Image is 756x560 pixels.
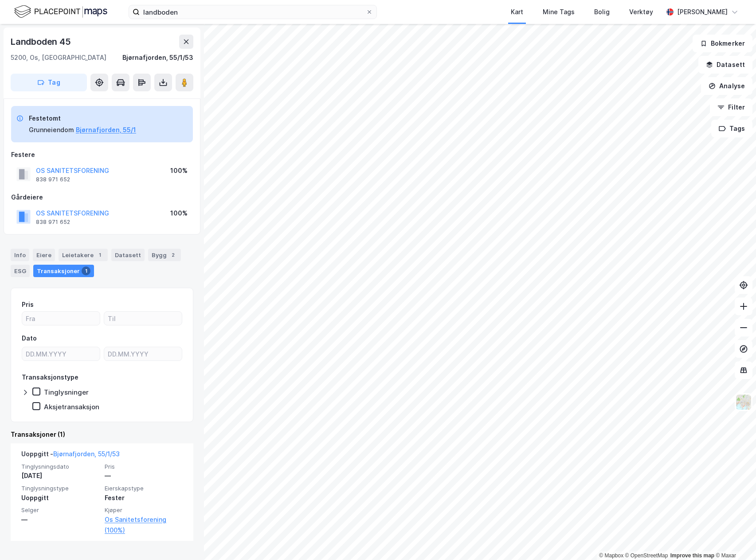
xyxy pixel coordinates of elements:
[11,249,29,261] div: Info
[53,450,120,458] a: Bjørnafjorden, 55/1/53
[629,7,653,17] div: Verktøy
[11,74,87,91] button: Tag
[11,265,30,277] div: ESG
[170,165,188,176] div: 100%
[712,517,756,560] iframe: Chat Widget
[11,192,193,203] div: Gårdeiere
[44,388,89,396] div: Tinglysninger
[21,514,99,525] div: —
[105,493,183,503] div: Fester
[44,403,99,411] div: Aksjetransaksjon
[22,299,34,310] div: Pris
[29,125,74,135] div: Grunneiendom
[710,98,752,116] button: Filter
[122,52,193,63] div: Bjørnafjorden, 55/1/53
[21,485,99,492] span: Tinglysningstype
[148,249,181,261] div: Bygg
[22,372,78,383] div: Transaksjonstype
[693,35,752,52] button: Bokmerker
[21,463,99,470] span: Tinglysningsdato
[33,265,94,277] div: Transaksjoner
[21,470,99,481] div: [DATE]
[76,125,136,135] button: Bjørnafjorden, 55/1
[105,506,183,514] span: Kjøper
[11,35,73,49] div: Landboden 45
[22,333,37,344] div: Dato
[11,52,106,63] div: 5200, Os, [GEOGRAPHIC_DATA]
[105,485,183,492] span: Eierskapstype
[11,429,193,440] div: Transaksjoner (1)
[701,77,752,95] button: Analyse
[82,266,90,275] div: 1
[22,347,100,360] input: DD.MM.YYYY
[105,463,183,470] span: Pris
[104,312,182,325] input: Til
[21,449,120,463] div: Uoppgitt -
[14,4,107,20] img: logo.f888ab2527a4732fd821a326f86c7f29.svg
[711,120,752,137] button: Tags
[104,347,182,360] input: DD.MM.YYYY
[36,219,70,226] div: 838 971 652
[111,249,145,261] div: Datasett
[36,176,70,183] div: 838 971 652
[29,113,136,124] div: Festetomt
[22,312,100,325] input: Fra
[11,149,193,160] div: Festere
[511,7,523,17] div: Kart
[140,5,366,19] input: Søk på adresse, matrikkel, gårdeiere, leietakere eller personer
[95,251,104,259] div: 1
[170,208,188,219] div: 100%
[735,394,752,411] img: Z
[677,7,728,17] div: [PERSON_NAME]
[712,517,756,560] div: Kontrollprogram for chat
[59,249,108,261] div: Leietakere
[698,56,752,74] button: Datasett
[625,552,668,559] a: OpenStreetMap
[21,506,99,514] span: Selger
[594,7,610,17] div: Bolig
[168,251,177,259] div: 2
[599,552,623,559] a: Mapbox
[33,249,55,261] div: Eiere
[105,514,183,536] a: Os Sanitetsforening (100%)
[21,493,99,503] div: Uoppgitt
[105,470,183,481] div: —
[543,7,575,17] div: Mine Tags
[670,552,714,559] a: Improve this map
